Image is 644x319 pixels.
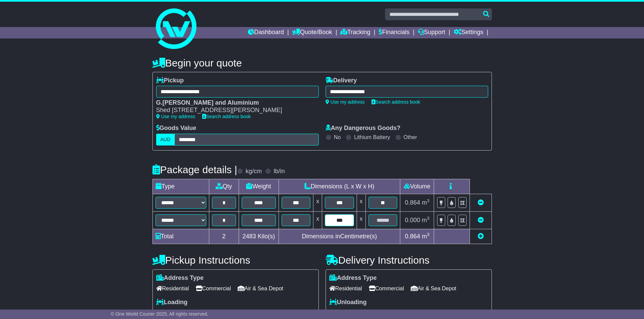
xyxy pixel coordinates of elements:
[329,308,352,318] span: Forklift
[156,77,184,84] label: Pickup
[478,217,484,223] a: Remove this item
[422,199,430,206] span: m
[326,99,365,105] a: Use my address
[156,114,195,119] a: Use my address
[478,199,484,206] a: Remove this item
[156,308,179,318] span: Forklift
[326,77,357,84] label: Delivery
[427,198,430,203] sup: 3
[379,27,409,38] a: Financials
[422,233,430,240] span: m
[422,217,430,223] span: m
[152,255,319,266] h4: Pickup Instructions
[156,283,189,294] span: Residential
[111,311,209,317] span: © One World Courier 2025. All rights reserved.
[242,233,256,240] span: 2483
[245,168,262,175] label: kg/cm
[372,99,420,105] a: Search address book
[152,164,237,175] h4: Package details |
[239,179,279,194] td: Weight
[354,134,390,140] label: Lithium Battery
[156,125,196,132] label: Goods Value
[209,229,239,244] td: 2
[248,27,284,38] a: Dashboard
[156,299,188,306] label: Loading
[405,233,420,240] span: 0.864
[238,283,283,294] span: Air & Sea Depot
[209,179,239,194] td: Qty
[369,283,404,294] span: Commercial
[156,274,204,282] label: Address Type
[202,114,251,119] a: Search address book
[326,125,401,132] label: Any Dangerous Goods?
[279,229,400,244] td: Dimensions in Centimetre(s)
[152,229,209,244] td: Total
[357,211,365,229] td: x
[156,107,312,114] div: Shed [STREET_ADDRESS][PERSON_NAME]
[454,27,483,38] a: Settings
[404,134,417,140] label: Other
[329,299,367,306] label: Unloading
[400,179,434,194] td: Volume
[152,57,492,69] h4: Begin your quote
[156,99,312,107] div: G.[PERSON_NAME] and Aluminium
[156,134,175,145] label: AUD
[418,27,445,38] a: Support
[405,199,420,206] span: 0.864
[329,274,377,282] label: Address Type
[329,283,362,294] span: Residential
[427,232,430,237] sup: 3
[186,308,210,318] span: Tail Lift
[334,134,341,140] label: No
[152,179,209,194] td: Type
[357,194,365,211] td: x
[239,229,279,244] td: Kilo(s)
[405,217,420,223] span: 0.000
[411,283,456,294] span: Air & Sea Depot
[273,168,285,175] label: lb/in
[279,179,400,194] td: Dimensions (L x W x H)
[313,211,322,229] td: x
[196,283,231,294] span: Commercial
[427,216,430,221] sup: 3
[326,255,492,266] h4: Delivery Instructions
[292,27,332,38] a: Quote/Book
[313,194,322,211] td: x
[340,27,370,38] a: Tracking
[359,308,383,318] span: Tail Lift
[478,233,484,240] a: Add new item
